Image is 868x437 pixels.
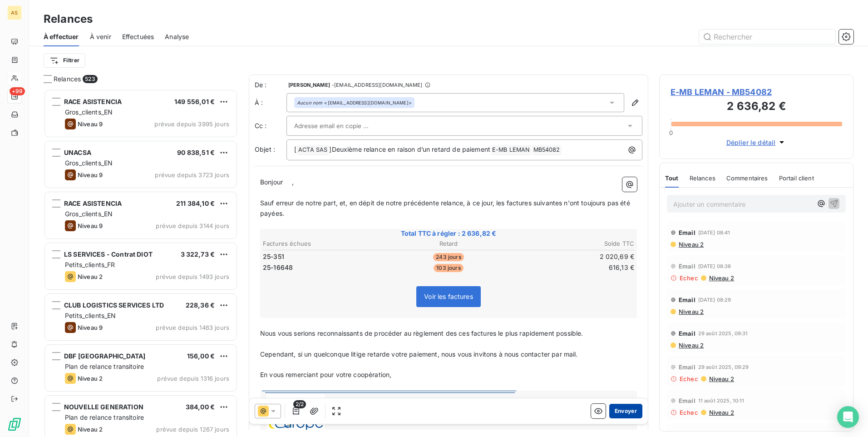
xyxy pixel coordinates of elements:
span: Total TTC à régler : 2 636,82 € [261,229,636,238]
th: Solde TTC [511,239,635,248]
span: [PERSON_NAME] [288,82,330,88]
span: NOUVELLE GENERATION [64,403,143,411]
h3: Relances [44,11,93,27]
td: 2 020,69 € [511,252,635,262]
span: [DATE] 08:41 [698,230,730,235]
span: 156,00 € [187,352,215,360]
span: prévue depuis 1493 jours [156,273,229,280]
span: Gros_clients_EN [65,159,113,167]
span: - [EMAIL_ADDRESS][DOMAIN_NAME] [332,82,422,88]
span: E-MB LEMAN [491,145,531,155]
span: 25-351 [263,252,284,261]
span: Commentaires [726,174,768,182]
span: 29 août 2025, 09:29 [698,364,749,370]
label: Cc : [255,121,286,130]
span: Portail client [779,174,814,182]
span: prévue depuis 1463 jours [156,324,229,331]
span: Email [679,330,695,337]
span: ACTA SAS [297,145,329,155]
span: Echec [680,409,698,416]
span: Niveau 2 [78,426,103,433]
input: Adresse email en copie ... [294,119,392,133]
span: Bonjour [260,178,283,186]
span: Relances [54,74,81,84]
span: Plan de relance transitoire [65,363,144,370]
span: [DATE] 08:38 [698,263,731,269]
span: Sauf erreur de notre part, et, en dépit de notre précédente relance, à ce jour, les factures suiv... [260,199,632,217]
span: [ [294,145,296,153]
span: 384,00 € [186,403,215,411]
span: CLUB LOGISTICS SERVICES LTD [64,301,164,309]
span: Niveau 2 [78,273,103,280]
span: 523 [83,75,97,83]
span: Petits_clients_EN [65,312,116,319]
span: RACE ASISTENCIA [64,98,122,105]
span: prévue depuis 1267 jours [156,426,229,433]
span: Niveau 9 [78,120,103,128]
span: Analyse [165,32,189,41]
span: Niveau 2 [708,375,734,382]
span: Email [679,229,695,236]
span: Niveau 2 [678,308,704,315]
span: DBF [GEOGRAPHIC_DATA] [64,352,145,360]
span: RACE ASISTENCIA [64,199,122,207]
span: Niveau 2 [708,409,734,416]
span: +99 [10,87,25,95]
span: prévue depuis 3144 jours [156,222,229,229]
button: Déplier le détail [724,137,789,148]
span: Niveau 9 [78,171,103,179]
span: Objet : [255,145,275,153]
h3: 2 636,82 € [671,98,842,116]
span: 25-16648 [263,263,293,272]
span: Niveau 2 [678,241,704,248]
div: <[EMAIL_ADDRESS][DOMAIN_NAME]> [297,99,412,106]
div: AS [7,5,22,20]
span: prévue depuis 3995 jours [154,120,229,128]
em: Aucun nom [297,99,322,106]
span: 211 384,10 € [176,199,215,207]
span: Echec [680,375,698,382]
td: 616,13 € [511,263,635,273]
button: Filtrer [44,53,85,68]
span: Gros_clients_EN [65,108,113,116]
label: À : [255,98,286,107]
span: De : [255,80,286,89]
button: Envoyer [609,404,642,418]
span: UNACSA [64,149,91,156]
span: Niveau 9 [78,222,103,229]
span: Relances [690,174,715,182]
span: MB54082 [532,145,562,155]
span: 2/2 [293,400,306,408]
span: Niveau 9 [78,324,103,331]
span: prévue depuis 1316 jours [157,375,229,382]
span: , [292,178,294,186]
span: Niveau 2 [708,274,734,282]
span: Effectuées [122,32,154,41]
span: Niveau 2 [678,342,704,349]
span: Tout [665,174,679,182]
span: Email [679,263,695,270]
input: Rechercher [699,30,835,44]
th: Factures échues [262,239,386,248]
span: [DATE] 08:29 [698,297,731,303]
span: En vous remerciant pour votre coopération, [260,371,391,378]
span: 90 838,51 € [177,149,215,156]
span: Niveau 2 [78,375,103,382]
span: prévue depuis 3723 jours [155,171,229,179]
span: Voir les factures [424,293,473,300]
span: Plan de relance transitoire [65,413,144,421]
span: À effectuer [44,32,79,41]
span: 29 août 2025, 09:31 [698,331,748,336]
span: Petits_clients_FR [65,261,115,268]
span: Email [679,363,695,371]
span: Echec [680,274,698,282]
span: Déplier le détail [726,138,776,147]
span: 11 août 2025, 10:11 [698,398,745,403]
span: E-MB LEMAN - MB54082 [671,86,842,98]
div: Open Intercom Messenger [837,406,859,428]
th: Retard [387,239,510,248]
span: 103 jours [434,264,463,272]
span: 243 jours [433,253,464,261]
span: Nous vous serions reconnaissants de procéder au règlement des ces factures le plus rapidement pos... [260,329,583,337]
span: Email [679,397,695,404]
